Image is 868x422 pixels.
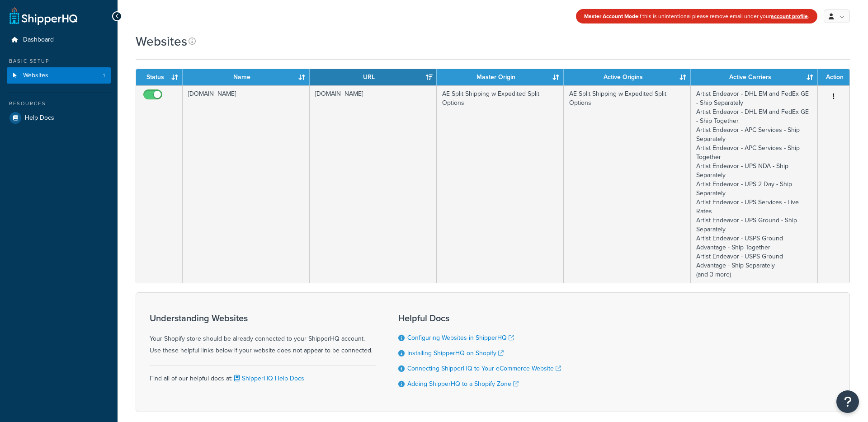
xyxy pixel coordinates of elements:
td: AE Split Shipping w Expedited Split Options [564,85,691,283]
span: 1 [103,72,105,80]
th: Active Origins: activate to sort column ascending [564,69,691,85]
a: Connecting ShipperHQ to Your eCommerce Website [407,364,561,373]
div: Find all of our helpful docs at: [150,366,376,384]
li: Websites [7,67,111,84]
div: Your Shopify store should be already connected to your ShipperHQ account. Use these helpful links... [150,313,376,356]
th: Name: activate to sort column ascending [183,69,310,85]
div: Basic Setup [7,57,111,65]
h3: Understanding Websites [150,313,376,323]
a: Configuring Websites in ShipperHQ [407,333,514,342]
th: URL: activate to sort column ascending [310,69,437,85]
td: [DOMAIN_NAME] [310,85,437,283]
td: AE Split Shipping w Expedited Split Options [437,85,564,283]
td: Artist Endeavor - DHL EM and FedEx GE - Ship Separately Artist Endeavor - DHL EM and FedEx GE - S... [691,85,818,283]
a: ShipperHQ Home [9,7,77,25]
a: Dashboard [7,32,111,48]
button: Open Resource Center [836,390,859,413]
span: Help Docs [25,114,54,122]
strong: Master Account Mode [584,12,638,20]
span: Websites [23,72,48,80]
div: If this is unintentional please remove email under your . [576,9,817,23]
a: Help Docs [7,110,111,126]
a: account profile [771,12,808,20]
a: ShipperHQ Help Docs [232,374,304,383]
a: Websites 1 [7,67,111,84]
a: Installing ShipperHQ on Shopify [407,348,504,358]
td: [DOMAIN_NAME] [183,85,310,283]
span: Dashboard [23,36,54,44]
th: Active Carriers: activate to sort column ascending [691,69,818,85]
h1: Websites [136,33,187,50]
a: Adding ShipperHQ to a Shopify Zone [407,379,519,389]
th: Master Origin: activate to sort column ascending [437,69,564,85]
th: Action [818,69,849,85]
div: Resources [7,100,111,108]
h3: Helpful Docs [398,313,561,323]
th: Status: activate to sort column ascending [136,69,183,85]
